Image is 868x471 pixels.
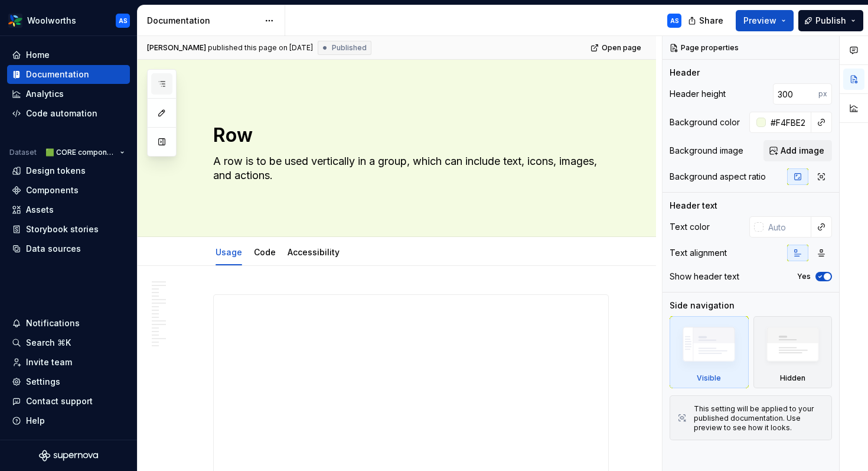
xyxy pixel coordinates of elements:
span: Published [332,43,367,53]
div: Notifications [26,317,80,329]
button: Share [682,10,731,31]
button: Publish [798,10,863,31]
input: Auto [766,112,811,133]
a: Usage [216,247,242,257]
div: Home [26,49,50,61]
div: AS [119,16,128,25]
div: Visible [670,316,749,388]
div: Storybook stories [26,223,99,235]
img: 551ca721-6c59-42a7-accd-e26345b0b9d6.png [8,14,22,28]
div: Woolworths [27,15,76,27]
svg: Supernova Logo [39,450,98,462]
button: Preview [736,10,794,31]
a: Design tokens [7,161,130,180]
div: Help [26,415,45,427]
div: Usage [211,239,247,264]
div: Search ⌘K [26,337,71,349]
div: Visible [697,373,721,383]
input: Auto [763,216,811,238]
span: Publish [815,15,846,27]
span: Share [699,15,723,27]
div: Assets [26,204,54,216]
button: Notifications [7,314,130,333]
a: Components [7,181,130,200]
span: Preview [743,15,776,27]
a: Invite team [7,353,130,372]
a: Documentation [7,65,130,84]
button: Help [7,411,130,430]
div: Documentation [26,69,89,80]
div: Settings [26,376,60,388]
div: Header height [670,88,726,100]
div: Show header text [670,271,739,282]
a: Accessibility [288,247,340,257]
div: Invite team [26,356,72,368]
div: Text alignment [670,247,727,259]
div: Background image [670,145,743,157]
div: AS [670,16,679,25]
label: Yes [797,272,811,281]
div: Design tokens [26,165,86,177]
a: Assets [7,200,130,219]
a: Code [254,247,276,257]
button: WoolworthsAS [2,8,135,33]
a: Code automation [7,104,130,123]
div: Analytics [26,88,64,100]
div: Text color [670,221,710,233]
button: Search ⌘K [7,333,130,352]
textarea: A row is to be used vertically in a group, which can include text, icons, images, and actions. [211,152,606,185]
div: Hidden [780,373,805,383]
div: Contact support [26,395,93,407]
div: Header [670,67,700,79]
input: Auto [773,83,818,105]
a: Home [7,46,130,64]
span: Open page [602,43,641,53]
div: Data sources [26,243,81,255]
a: Settings [7,372,130,391]
a: Data sources [7,239,130,258]
p: px [818,89,827,99]
span: [PERSON_NAME] [147,43,206,53]
div: Dataset [9,148,37,157]
a: Analytics [7,85,130,103]
button: Add image [763,140,832,161]
div: Accessibility [283,239,344,264]
div: Code automation [26,108,97,119]
div: This setting will be applied to your published documentation. Use preview to see how it looks. [694,404,824,433]
button: Contact support [7,392,130,411]
button: 🟩 CORE components [40,144,130,161]
span: 🟩 CORE components [45,148,115,157]
div: Side navigation [670,300,735,311]
div: published this page on [DATE] [208,43,313,53]
div: Hidden [753,316,833,388]
textarea: Row [211,121,606,150]
div: Code [249,239,280,264]
div: Background aspect ratio [670,171,766,183]
div: Header text [670,200,717,212]
div: Documentation [147,15,259,27]
div: Background color [670,116,740,128]
a: Open page [587,40,647,56]
span: Add image [781,145,824,157]
div: Components [26,184,79,196]
a: Storybook stories [7,220,130,239]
